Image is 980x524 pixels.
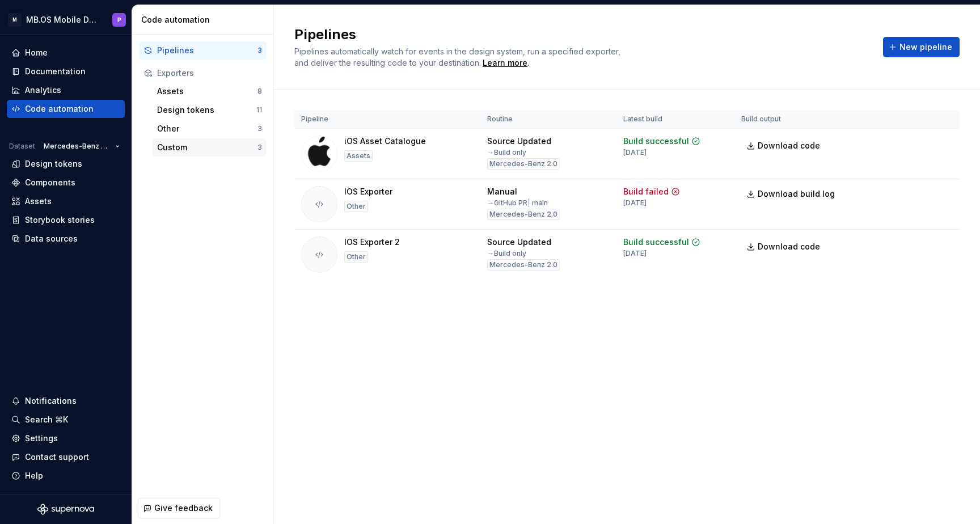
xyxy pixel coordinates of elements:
a: Download code [741,136,827,156]
span: New pipeline [899,41,952,53]
div: Exporters [157,67,262,79]
div: Other [344,251,368,263]
div: Build failed [623,186,669,197]
div: Contact support [25,451,89,463]
div: Source Updated [487,236,551,248]
button: Assets8 [153,82,267,100]
th: Pipeline [294,110,480,129]
span: Mercedes-Benz 2.0 [44,142,111,151]
div: MB.OS Mobile Design System [26,14,99,26]
div: Settings [25,433,58,444]
span: . [481,59,529,67]
div: M [8,13,22,27]
div: Components [25,177,75,188]
div: Pipelines [157,45,257,56]
svg: Supernova Logo [37,504,94,515]
a: Documentation [7,62,125,81]
span: Pipelines automatically watch for events in the design system, run a specified exporter, and deli... [294,47,623,67]
div: Dataset [9,142,35,151]
button: Other3 [153,120,267,138]
div: Search ⌘K [25,414,68,425]
div: iOS Asset Catalogue [344,136,426,147]
button: Notifications [7,392,125,410]
a: Components [7,174,125,192]
button: Search ⌘K [7,411,125,429]
div: Help [25,470,43,481]
div: → Build only [487,148,526,157]
button: Custom3 [153,138,267,157]
div: Other [157,123,257,134]
div: [DATE] [623,198,647,208]
div: 3 [257,143,262,152]
div: Build successful [623,236,689,248]
span: Give feedback [154,502,213,514]
div: Assets [157,86,257,97]
div: Design tokens [25,158,82,170]
div: Mercedes-Benz 2.0 [487,209,560,220]
a: Home [7,44,125,62]
button: Mercedes-Benz 2.0 [39,138,125,154]
div: Mercedes-Benz 2.0 [487,259,560,271]
a: Settings [7,429,125,447]
th: Build output [734,110,849,129]
div: P [117,15,121,24]
a: Storybook stories [7,211,125,229]
div: Analytics [25,84,61,96]
div: Code automation [25,103,94,115]
button: Contact support [7,448,125,466]
span: Download build log [758,188,835,200]
div: Data sources [25,233,78,244]
a: Download code [741,236,827,257]
span: | [527,198,530,207]
div: IOS Exporter [344,186,392,197]
button: Help [7,467,125,485]
button: New pipeline [883,37,960,57]
div: [DATE] [623,249,647,258]
button: MMB.OS Mobile Design SystemP [2,7,129,32]
div: Manual [487,186,517,197]
div: 8 [257,87,262,96]
div: Assets [344,150,373,162]
a: Code automation [7,100,125,118]
div: [DATE] [623,148,647,157]
button: Give feedback [138,498,220,518]
div: Storybook stories [25,214,95,226]
div: 3 [257,124,262,133]
div: Other [344,201,368,212]
a: Analytics [7,81,125,99]
div: Build successful [623,136,689,147]
div: Source Updated [487,136,551,147]
th: Latest build [616,110,734,129]
div: Home [25,47,48,58]
span: Download code [758,140,820,151]
span: Download code [758,241,820,252]
div: Code automation [141,14,269,26]
button: Pipelines3 [139,41,267,60]
div: Documentation [25,66,86,77]
a: Learn more [483,57,527,69]
a: Data sources [7,230,125,248]
a: Assets [7,192,125,210]
div: Custom [157,142,257,153]
a: Design tokens [7,155,125,173]
div: 3 [257,46,262,55]
h2: Pipelines [294,26,869,44]
button: Download build log [741,184,842,204]
div: → Build only [487,249,526,258]
div: IOS Exporter 2 [344,236,400,248]
div: → GitHub PR main [487,198,548,208]
button: Design tokens11 [153,101,267,119]
div: Mercedes-Benz 2.0 [487,158,560,170]
div: Assets [25,196,52,207]
div: Notifications [25,395,77,407]
div: 11 [256,105,262,115]
th: Routine [480,110,616,129]
div: Design tokens [157,104,256,116]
